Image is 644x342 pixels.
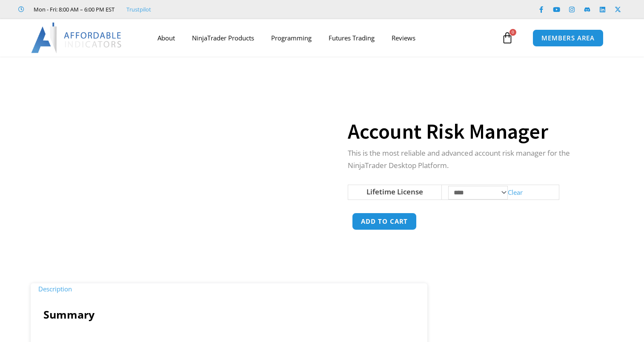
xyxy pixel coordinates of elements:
button: Add to cart [352,213,417,230]
a: Clear options [508,188,523,196]
a: Trustpilot [126,4,151,14]
a: NinjaTrader Products [183,28,263,48]
a: MEMBERS AREA [532,29,604,47]
p: This is the most reliable and advanced account risk manager for the NinjaTrader Desktop Platform. [348,147,596,172]
a: About [149,28,183,48]
span: Mon - Fri: 8:00 AM – 6:00 PM EST [31,4,114,14]
nav: Menu [149,28,499,48]
img: LogoAI | Affordable Indicators – NinjaTrader [31,23,123,53]
span: MEMBERS AREA [541,35,595,41]
span: 0 [509,29,516,36]
a: Reviews [383,28,424,48]
a: 0 [489,26,526,50]
a: Description [31,279,80,298]
h4: Summary [43,308,415,321]
a: Futures Trading [320,28,383,48]
label: Lifetime License [366,187,423,197]
a: Programming [263,28,320,48]
h1: Account Risk Manager [348,117,596,146]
